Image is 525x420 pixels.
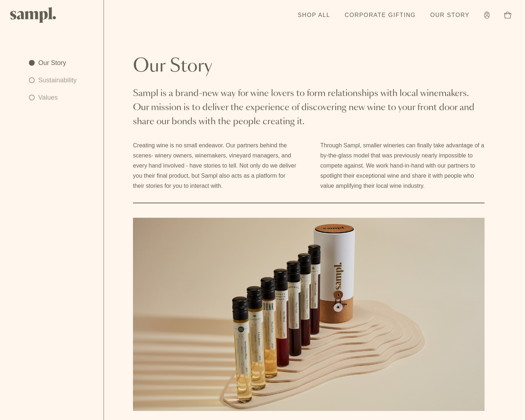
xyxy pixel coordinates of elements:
a: Shop All [294,7,334,23]
a: Our Story [29,58,77,68]
a: Sustainability [29,75,77,85]
a: Our Story [427,7,473,23]
a: Values [29,92,77,103]
img: Sampl logo [10,7,56,23]
h2: Our Story [133,58,485,75]
p: Creating wine is no small endeavor. Our partners behind the scenes- winery owners, winemakers, vi... [133,140,297,191]
a: Corporate Gifting [341,7,419,23]
p: Sampl is a brand-new way for wine lovers to form relationships with local winemakers. Our mission... [133,87,485,129]
p: Through Sampl, smaller wineries can finally take advantage of a by-the-glass model that was previ... [320,140,485,191]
